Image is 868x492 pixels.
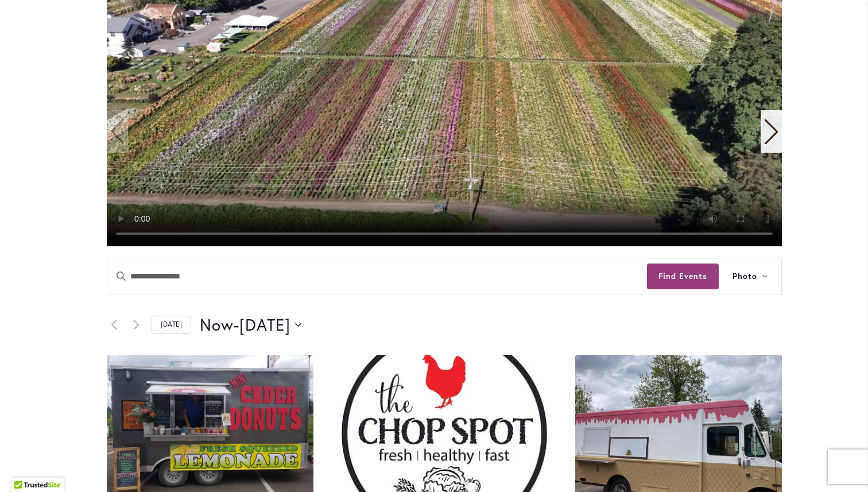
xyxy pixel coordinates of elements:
[152,316,191,334] a: Click to select today's date
[719,258,781,295] button: Photo
[200,313,234,336] span: Now
[129,318,143,332] a: Next Events
[239,313,290,336] span: [DATE]
[234,313,239,336] span: -
[107,318,121,332] a: Previous Events
[733,270,757,283] span: Photo
[200,313,301,336] button: Click to toggle datepicker
[647,264,719,289] button: Find Events
[107,258,647,295] input: Enter Keyword. Search for events by Keyword.
[9,451,41,483] iframe: Launch Accessibility Center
